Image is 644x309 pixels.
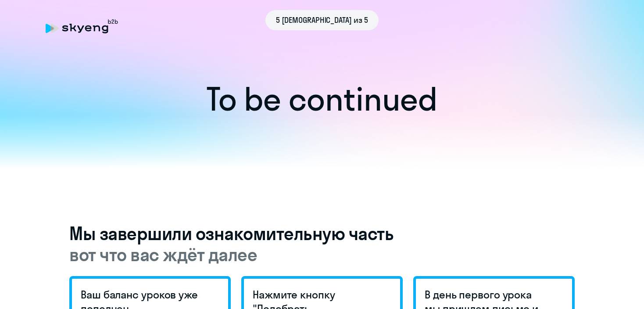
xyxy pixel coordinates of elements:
[69,223,575,265] h3: Мы завершили ознакомительную часть
[69,244,575,265] span: вот что вас ждёт далее
[18,84,626,115] h1: To be continued
[276,14,368,26] span: 5 [DEMOGRAPHIC_DATA] из 5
